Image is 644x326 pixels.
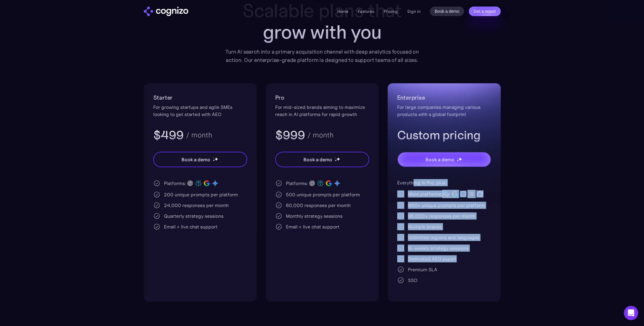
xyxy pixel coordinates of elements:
[275,127,305,143] h3: $999
[430,7,464,16] a: Book a demo
[164,191,238,198] div: 200 unique prompts per platform
[457,159,459,162] img: star
[408,266,437,273] div: Premium SLA
[397,104,491,118] div: For large companies managing various products with a global footprint
[408,212,475,220] div: 96,000+ responses per month
[397,152,491,167] a: Book a demostarstarstar
[337,9,348,14] a: Home
[144,7,188,16] img: cognizo logo
[408,190,442,198] div: More platforms:
[336,157,340,161] img: star
[275,93,369,102] h2: Pro
[307,131,333,139] div: / month
[408,223,442,230] div: Multiple brands
[457,157,457,158] img: star
[624,306,638,320] div: Open Intercom Messenger
[164,212,223,220] div: Quarterly strategy sessions
[397,93,491,102] h2: Enterprise
[164,202,229,209] div: 24,000 responses per month
[213,159,215,162] img: star
[286,180,308,187] div: Platforms:
[181,156,210,163] div: Book a demo
[153,127,184,143] h3: $499
[153,152,247,167] a: Book a demostarstarstar
[408,234,479,241] div: Unlimited regions and languages
[335,159,337,162] img: star
[286,223,339,230] div: Email + live chat support
[384,9,397,14] a: Pricing
[358,9,374,14] a: Features
[397,127,491,143] h3: Custom pricing
[286,191,360,198] div: 500 unique prompts per platform
[275,152,369,167] a: Book a demostarstarstar
[469,7,501,16] a: Get a report
[458,157,462,161] img: star
[144,7,188,16] a: home
[407,8,420,15] a: Sign in
[335,157,336,158] img: star
[213,157,214,158] img: star
[164,180,186,187] div: Platforms:
[221,48,423,64] div: Turn AI search into a primary acquisition channel with deep analytics focused on action. Our ente...
[286,212,342,220] div: Monthly strategy sessions
[153,93,247,102] h2: Starter
[408,202,485,209] div: 800+ unique prompts per platform
[275,104,369,118] div: For mid-sized brands aiming to maximize reach in AI platforms for rapid growth
[214,157,218,161] img: star
[408,277,417,284] div: SSO
[164,223,217,230] div: Email + live chat support
[397,179,491,186] div: Everything in Pro, plus:
[425,156,454,163] div: Book a demo
[303,156,332,163] div: Book a demo
[408,255,457,262] div: Dedicated AEO expert
[186,131,212,139] div: / month
[408,244,468,252] div: Bi-weekly strategy sessions
[286,202,351,209] div: 60,000 responses per month
[153,104,247,118] div: For growing startups and agile SMEs looking to get started with AEO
